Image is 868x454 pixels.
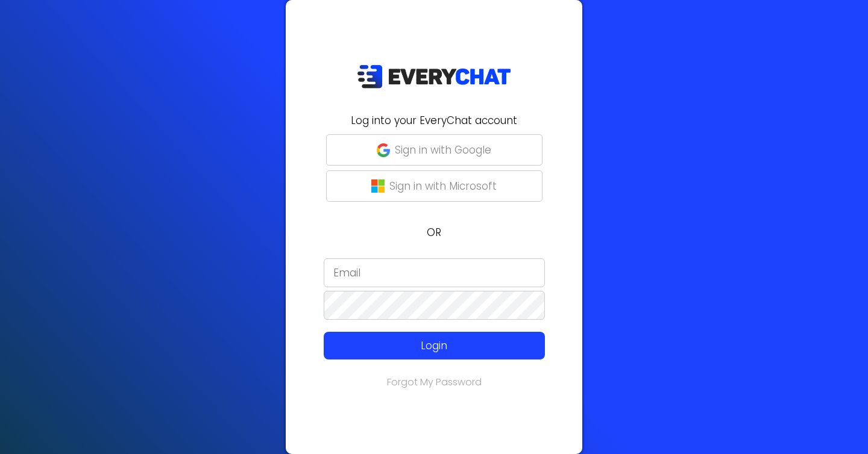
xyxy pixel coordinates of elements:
[293,113,575,128] h2: Log into your EveryChat account
[377,143,390,157] img: google-g.png
[389,178,497,194] p: Sign in with Microsoft
[387,375,482,389] a: Forgot My Password
[395,142,491,158] p: Sign in with Google
[324,332,545,359] button: Login
[293,225,575,240] p: OR
[326,170,542,202] button: Sign in with Microsoft
[371,179,385,193] img: microsoft-logo.png
[346,338,523,353] p: Login
[326,134,542,166] button: Sign in with Google
[357,64,511,89] img: EveryChat_logo_dark.png
[324,258,545,287] input: Email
